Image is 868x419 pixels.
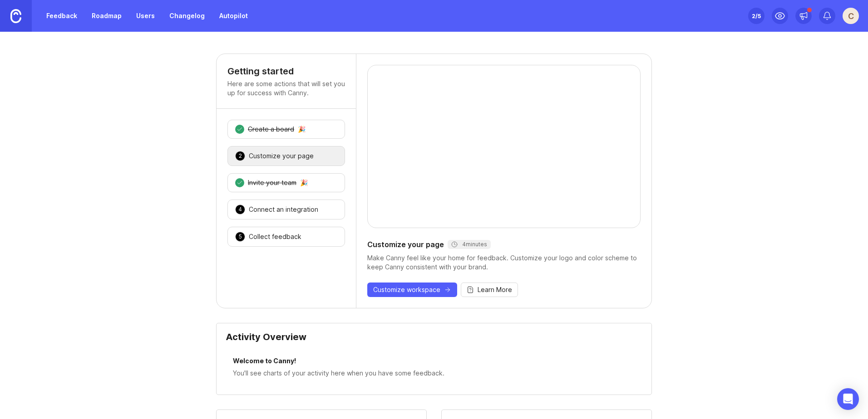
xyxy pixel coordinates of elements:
div: 🎉 [298,126,306,132]
h4: Getting started [227,65,345,78]
div: Customize your page [367,239,641,250]
div: 4 minutes [451,241,487,248]
div: 2 /5 [752,10,761,22]
span: Learn More [478,285,512,294]
button: 2/5 [748,8,764,24]
a: Feedback [41,8,83,24]
div: 5 [235,232,245,242]
div: Welcome to Canny! [233,356,635,368]
div: Create a board [248,125,294,134]
button: Learn More [461,283,518,297]
a: Users [131,8,160,24]
div: You'll see charts of your activity here when you have some feedback. [233,368,635,378]
div: Connect an integration [249,205,318,214]
div: Open Intercom Messenger [837,388,859,410]
div: Collect feedback [249,232,301,241]
a: Changelog [164,8,210,24]
div: 4 [235,205,245,214]
button: C [843,8,859,24]
span: Customize workspace [373,285,440,294]
div: Activity Overview [226,332,642,349]
div: Make Canny feel like your home for feedback. Customize your logo and color scheme to keep Canny c... [367,253,641,272]
div: Invite your team [248,178,296,187]
a: Roadmap [86,8,127,24]
button: Customize workspace [367,283,457,297]
a: Autopilot [214,8,253,24]
p: Here are some actions that will set you up for success with Canny. [227,79,345,97]
div: Customize your page [249,151,314,161]
div: 🎉 [300,180,308,186]
div: 2 [235,151,245,161]
img: Canny Home [10,9,21,23]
